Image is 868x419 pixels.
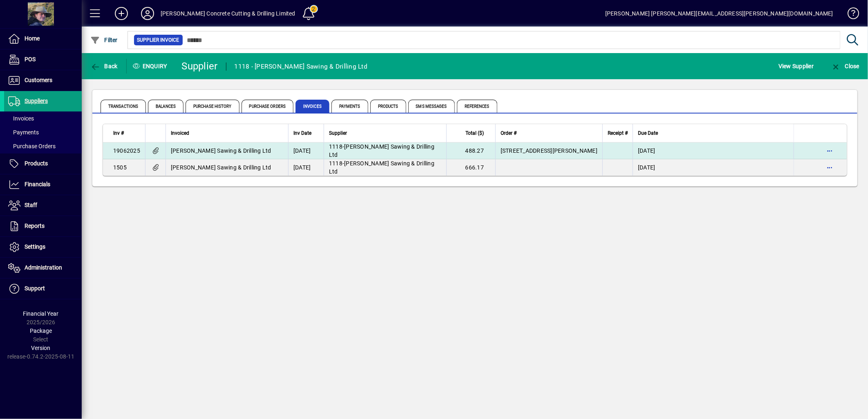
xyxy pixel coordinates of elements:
[161,7,295,20] div: [PERSON_NAME] Concrete Cutting & Drilling Limited
[88,33,120,47] button: Filter
[452,129,491,138] div: Total ($)
[293,129,311,138] span: Inv Date
[4,125,82,139] a: Payments
[8,143,56,149] span: Purchase Orders
[324,143,446,159] td: -
[331,100,368,113] span: Payments
[779,60,814,73] span: View Supplier
[113,129,140,138] div: Inv #
[235,60,368,73] div: 1118 - [PERSON_NAME] Sawing & Drilling Ltd
[31,345,51,351] span: Version
[605,7,833,20] div: [PERSON_NAME] [PERSON_NAME][EMAIL_ADDRESS][PERSON_NAME][DOMAIN_NAME]
[4,174,82,195] a: Financials
[171,164,271,171] span: [PERSON_NAME] Sawing & Drilling Ltd
[501,147,597,154] span: [STREET_ADDRESS][PERSON_NAME]
[134,6,161,21] button: Profile
[446,159,495,176] td: 666.17
[4,237,82,257] a: Settings
[113,147,140,154] span: 19062025
[4,216,82,236] a: Reports
[25,223,45,229] span: Reports
[329,160,342,167] span: 1118
[4,111,82,125] a: Invoices
[90,63,118,69] span: Back
[101,100,146,113] span: Transactions
[638,129,789,138] div: Due Date
[457,100,497,113] span: References
[4,195,82,216] a: Staff
[638,129,658,138] span: Due Date
[25,35,40,42] span: Home
[329,129,441,138] div: Supplier
[633,159,794,176] td: [DATE]
[148,100,183,113] span: Balances
[30,328,52,334] span: Package
[829,59,861,74] button: Close
[501,129,517,138] span: Order #
[4,29,82,49] a: Home
[88,59,120,74] button: Back
[823,144,837,157] button: More options
[823,161,837,174] button: More options
[324,159,446,176] td: -
[4,49,82,70] a: POS
[25,264,62,271] span: Administration
[108,6,134,21] button: Add
[465,129,484,138] span: Total ($)
[186,100,239,113] span: Purchase History
[127,60,176,73] div: Enquiry
[25,56,36,62] span: POS
[608,129,628,138] span: Receipt #
[82,59,127,74] app-page-header-button: Back
[370,100,406,113] span: Products
[293,129,319,138] div: Inv Date
[831,63,859,69] span: Close
[182,60,218,73] div: Supplier
[8,115,34,122] span: Invoices
[171,147,271,154] span: [PERSON_NAME] Sawing & Drilling Ltd
[288,159,324,176] td: [DATE]
[25,243,45,250] span: Settings
[25,285,45,292] span: Support
[25,77,52,83] span: Customers
[446,143,495,159] td: 488.27
[25,181,50,187] span: Financials
[25,98,48,104] span: Suppliers
[776,59,816,74] button: View Supplier
[171,129,283,138] div: Invoiced
[90,37,118,43] span: Filter
[8,129,39,136] span: Payments
[501,129,597,138] div: Order #
[329,143,342,150] span: 1118
[841,2,858,28] a: Knowledge Base
[329,129,347,138] span: Supplier
[329,160,434,175] span: [PERSON_NAME] Sawing & Drilling Ltd
[242,100,294,113] span: Purchase Orders
[23,310,59,317] span: Financial Year
[171,129,189,138] span: Invoiced
[4,70,82,91] a: Customers
[113,129,124,138] span: Inv #
[4,154,82,174] a: Products
[113,164,127,171] span: 1505
[408,100,455,113] span: SMS Messages
[295,100,329,113] span: Invoices
[4,279,82,299] a: Support
[25,202,37,208] span: Staff
[137,36,179,44] span: Supplier Invoice
[329,143,434,158] span: [PERSON_NAME] Sawing & Drilling Ltd
[25,160,48,167] span: Products
[822,59,868,74] app-page-header-button: Close enquiry
[4,258,82,278] a: Administration
[4,139,82,153] a: Purchase Orders
[288,143,324,159] td: [DATE]
[633,143,794,159] td: [DATE]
